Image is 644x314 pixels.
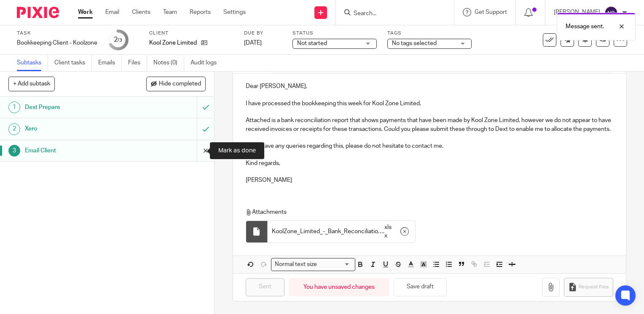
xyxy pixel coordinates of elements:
[246,142,613,150] p: If you have any queries regarding this, please do not hesitate to contact me.
[105,8,119,16] a: Email
[297,40,327,46] span: Not started
[394,278,447,296] button: Save draft
[17,30,97,37] label: Task
[273,260,319,269] span: Normal text size
[149,39,197,47] p: Kool Zone Limited
[190,8,211,16] a: Reports
[8,123,20,135] div: 2
[292,30,377,37] label: Status
[272,227,383,236] span: KoolZone_Limited_-_Bank_Reconciliation - [DATE]
[246,176,613,184] p: [PERSON_NAME]
[54,55,92,71] a: Client tasks
[146,77,206,91] button: Hide completed
[128,55,147,71] a: Files
[17,7,59,18] img: Pixie
[8,145,20,157] div: 3
[98,55,122,71] a: Emails
[244,30,282,37] label: Due by
[25,101,134,114] h1: Dext Prepare
[246,159,613,168] p: Kind regards,
[564,278,613,297] button: Request files
[566,22,604,31] p: Message sent.
[579,284,609,290] span: Request files
[118,38,122,43] small: /3
[246,99,613,108] p: I have processed the bookkeeping this week for Kool Zone Limited.
[246,278,284,296] input: Sent
[25,144,134,157] h1: Email Client
[244,40,262,46] span: [DATE]
[25,122,134,135] h1: Xero
[114,35,122,45] div: 2
[246,208,606,216] p: Attachments
[268,221,415,242] div: .
[132,8,150,16] a: Clients
[191,55,223,71] a: Audit logs
[163,8,177,16] a: Team
[271,258,355,271] div: Search for option
[8,77,55,91] button: + Add subtask
[320,260,350,269] input: Search for option
[246,116,613,133] p: Attached is a bank reconciliation report that shows payments that have been made by Kool Zone Lim...
[17,39,97,47] div: Bookkeeping Client - Koolzone
[149,30,233,37] label: Client
[289,278,389,296] div: You have unsaved changes
[78,8,93,16] a: Work
[153,55,184,71] a: Notes (0)
[604,6,618,19] img: svg%3E
[223,8,246,16] a: Settings
[8,101,20,113] div: 1
[17,55,48,71] a: Subtasks
[384,223,394,240] span: xlsx
[392,40,437,46] span: No tags selected
[159,81,201,88] span: Hide completed
[246,82,613,90] p: Dear [PERSON_NAME],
